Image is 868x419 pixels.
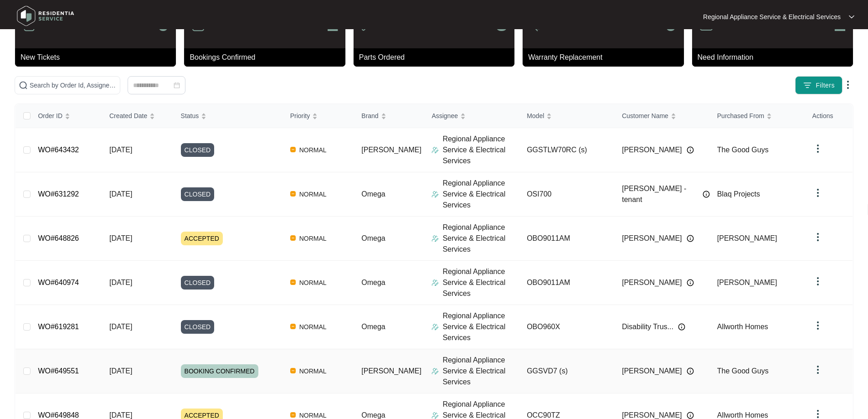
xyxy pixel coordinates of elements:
span: Order ID [38,111,62,121]
span: NORMAL [296,366,330,377]
span: Status [181,111,199,121]
input: Search by Order Id, Assignee Name, Customer Name, Brand and Model [30,80,116,90]
a: WO#640974 [38,279,79,286]
p: Regional Appliance Service & Electrical Services [442,222,519,255]
span: Priority [290,111,310,121]
td: OBO9011AM [519,261,615,305]
p: Regional Appliance Service & Electrical Services [442,355,519,388]
span: NORMAL [296,233,330,244]
span: NORMAL [296,189,330,200]
span: [PERSON_NAME] - tenant [622,183,698,205]
span: Omega [361,279,385,286]
p: Regional Appliance Service & Electrical Services [703,12,841,21]
span: Customer Name [622,111,668,121]
span: [PERSON_NAME] [717,234,777,242]
img: Vercel Logo [290,147,296,152]
span: Purchased From [717,111,764,121]
a: WO#649848 [38,411,79,419]
span: Filters [816,81,835,90]
img: Assigner Icon [431,412,439,419]
span: Assignee [431,111,458,121]
th: Order ID [31,104,102,128]
th: Customer Name [615,104,710,128]
span: [PERSON_NAME] [717,279,777,286]
a: WO#648826 [38,234,79,242]
span: NORMAL [296,277,330,288]
span: Omega [361,190,385,198]
img: dropdown arrow [812,187,823,198]
p: Bookings Confirmed [190,52,345,63]
span: [DATE] [109,367,132,375]
img: filter icon [803,81,812,90]
span: Omega [361,234,385,242]
p: Regional Appliance Service & Electrical Services [442,310,519,343]
img: Assigner Icon [431,279,439,286]
img: Assigner Icon [431,146,439,154]
span: [PERSON_NAME] [622,233,682,244]
th: Purchased From [710,104,805,128]
p: Regional Appliance Service & Electrical Services [442,134,519,166]
th: Status [174,104,283,128]
span: [PERSON_NAME] [361,146,421,154]
span: [PERSON_NAME] [622,277,682,288]
span: CLOSED [181,143,215,157]
img: residentia service logo [14,2,77,30]
img: Info icon [687,235,694,242]
img: dropdown arrow [842,79,853,90]
img: Assigner Icon [431,235,439,242]
img: Vercel Logo [290,279,296,285]
img: dropdown arrow [812,364,823,375]
img: Vercel Logo [290,368,296,373]
span: Allworth Homes [717,323,768,331]
th: Brand [354,104,424,128]
p: Warranty Replacement [528,52,683,63]
img: Info icon [678,323,685,331]
th: Priority [283,104,354,128]
p: 0 [665,13,677,35]
th: Assignee [424,104,519,128]
span: [DATE] [109,190,132,198]
a: WO#649551 [38,367,79,375]
img: dropdown arrow [812,143,823,154]
span: CLOSED [181,276,215,290]
img: Assigner Icon [431,323,439,331]
img: dropdown arrow [849,15,854,19]
img: Vercel Logo [290,191,296,197]
span: Omega [361,323,385,331]
img: dropdown arrow [812,232,823,243]
p: 0 [157,13,169,35]
img: Vercel Logo [290,235,296,241]
span: Allworth Homes [717,411,768,419]
span: [DATE] [109,234,132,242]
p: 2 [834,13,846,35]
span: NORMAL [296,321,330,332]
p: Regional Appliance Service & Electrical Services [442,178,519,211]
span: [DATE] [109,411,132,419]
span: CLOSED [181,187,215,201]
button: filter iconFilters [795,76,842,94]
img: Info icon [687,412,694,419]
span: Created Date [109,111,147,121]
span: Omega [361,411,385,419]
p: 1 [326,13,339,35]
a: WO#631292 [38,190,79,198]
span: [DATE] [109,323,132,331]
span: Blaq Projects [717,190,760,198]
span: NORMAL [296,145,330,155]
span: Model [527,111,544,121]
img: Info icon [687,146,694,154]
span: ACCEPTED [181,232,223,245]
img: dropdown arrow [812,276,823,287]
span: [PERSON_NAME] [361,367,421,375]
img: Info icon [687,279,694,286]
img: Vercel Logo [290,324,296,329]
img: Vercel Logo [290,412,296,418]
span: CLOSED [181,320,215,334]
p: New Tickets [21,52,176,63]
a: WO#643432 [38,146,79,154]
span: The Good Guys [717,367,769,375]
th: Model [519,104,615,128]
a: WO#619281 [38,323,79,331]
img: search-icon [19,81,28,90]
span: [PERSON_NAME] [622,145,682,155]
